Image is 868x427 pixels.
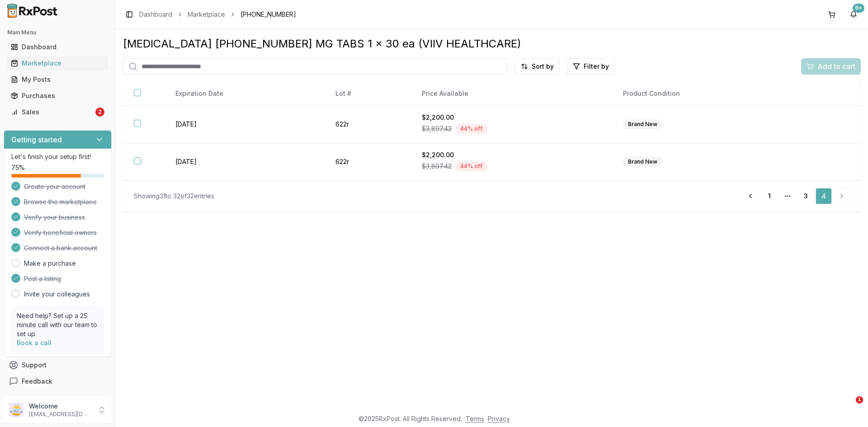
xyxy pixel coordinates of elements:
button: Feedback [4,373,112,389]
div: 2 [95,108,104,117]
span: Feedback [22,377,52,386]
div: $2,200.00 [422,150,601,160]
nav: breadcrumb [139,10,296,19]
a: Privacy [488,415,510,422]
span: Post a listing [24,274,61,283]
div: Brand New [623,157,662,167]
span: $3,897.42 [422,162,452,171]
button: Sales2 [4,105,112,119]
p: Need help? Set up a 25 minute call with our team to set up. [17,311,99,338]
button: Marketplace [4,56,112,70]
th: Lot # [325,82,411,106]
span: $3,897.42 [422,124,452,133]
a: Dashboard [7,39,108,55]
a: 3 [797,188,814,204]
p: Let's finish your setup first! [11,152,104,161]
div: [MEDICAL_DATA] [PHONE_NUMBER] MG TABS 1 x 30 ea (VIIV HEALTHCARE) [123,37,861,51]
button: 9+ [846,7,861,22]
a: Sales2 [7,104,108,120]
button: Filter by [567,58,615,75]
a: 1 [761,188,778,204]
img: RxPost Logo [4,4,61,18]
span: Verify your business [24,213,85,222]
div: Purchases [11,91,104,100]
p: [EMAIL_ADDRESS][DOMAIN_NAME] [29,411,92,418]
div: Brand New [623,119,662,129]
span: Create your account [24,182,85,191]
td: 622r [325,143,411,181]
button: Support [4,357,112,373]
button: Sort by [515,58,560,75]
span: Browse the marketplace [24,197,97,206]
span: Connect a bank account [24,244,97,253]
a: Marketplace [7,55,108,71]
th: Expiration Date [165,82,325,106]
div: 44 % off [455,124,487,134]
a: Invite your colleagues [24,290,90,299]
span: 75 % [11,163,25,172]
h3: Getting started [11,134,62,145]
td: 622r [325,106,411,143]
div: Sales [11,108,94,117]
span: Sort by [532,62,554,71]
th: Price Available [411,82,612,106]
span: 1 [856,396,863,404]
div: My Posts [11,75,104,84]
p: Welcome [29,402,92,411]
div: $2,200.00 [422,113,601,122]
a: Dashboard [139,10,172,19]
iframe: Intercom live chat [837,396,859,418]
td: [DATE] [165,106,325,143]
nav: pagination [741,188,850,204]
a: Marketplace [188,10,225,19]
div: 9+ [853,4,864,13]
a: Terms [466,415,484,422]
span: Filter by [584,62,609,71]
button: My Posts [4,72,112,87]
div: Dashboard [11,42,104,52]
h2: Main Menu [7,29,108,36]
a: My Posts [7,71,108,88]
a: Purchases [7,88,108,104]
a: Book a call [17,339,52,347]
a: Make a purchase [24,259,76,268]
button: Purchases [4,89,112,103]
div: Showing 31 to 32 of 32 entries [134,192,214,201]
div: Marketplace [11,59,104,68]
div: 44 % off [455,161,487,171]
td: [DATE] [165,143,325,181]
a: Go to previous page [741,188,759,204]
img: User avatar [9,403,24,417]
span: [PHONE_NUMBER] [241,10,296,19]
th: Product Condition [612,82,793,106]
a: 4 [816,188,832,204]
button: Dashboard [4,40,112,54]
span: Verify beneficial owners [24,228,97,237]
